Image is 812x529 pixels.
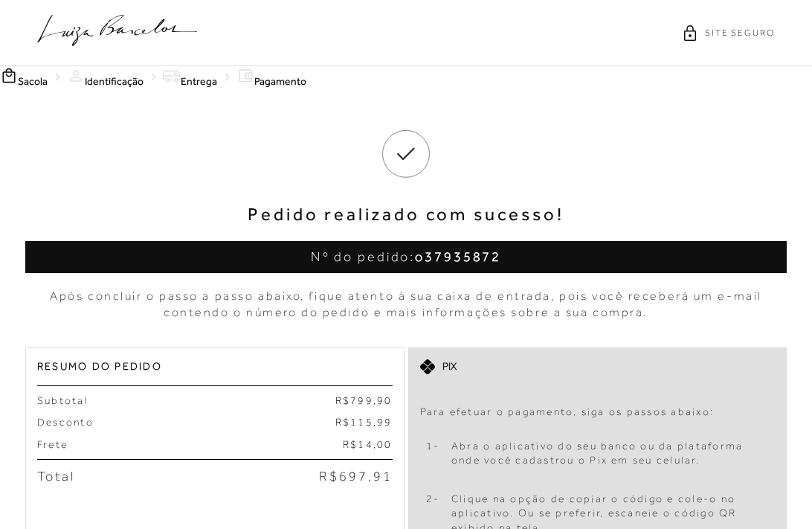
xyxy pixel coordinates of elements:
a: Identificação [67,75,144,87]
td: 1- [420,427,445,480]
span: R$ [335,394,350,406]
span: Nº do pedido: [311,248,415,266]
span: R$ [319,469,339,484]
span: R$ [335,416,350,428]
span: 99 [377,416,392,428]
span: 14, [358,438,377,450]
span: 697, [339,469,373,484]
a: Entrega [163,75,217,87]
span: 91 [373,469,393,484]
span: Subtotal [37,394,88,408]
span: 115, [350,416,377,428]
span: o37935872 [415,248,501,266]
span: Após concluir o passo a passo abaixo, fique atento à sua caixa de entrada, pois você receberá um ... [50,289,762,319]
span: 799, [350,394,377,406]
span: SITE SEGURO [705,27,775,39]
span: Desconto [37,415,94,430]
span: Total [37,467,74,486]
span: Frete [37,437,68,452]
span: 90 [377,394,392,406]
span: 00 [377,438,392,450]
td: Abra o aplicativo do seu banco ou da plataforma onde você cadastrou o Pix em seu celular. [445,427,775,480]
span: Pix [442,359,457,374]
p: Para efetuar o pagamento, siga os passos abaixo: [420,404,776,420]
span: R$ [343,438,358,450]
span: Pedido realizado com sucesso! [248,204,564,224]
span: Resumo do Pedido [37,360,162,372]
a: Pagamento [236,75,306,87]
